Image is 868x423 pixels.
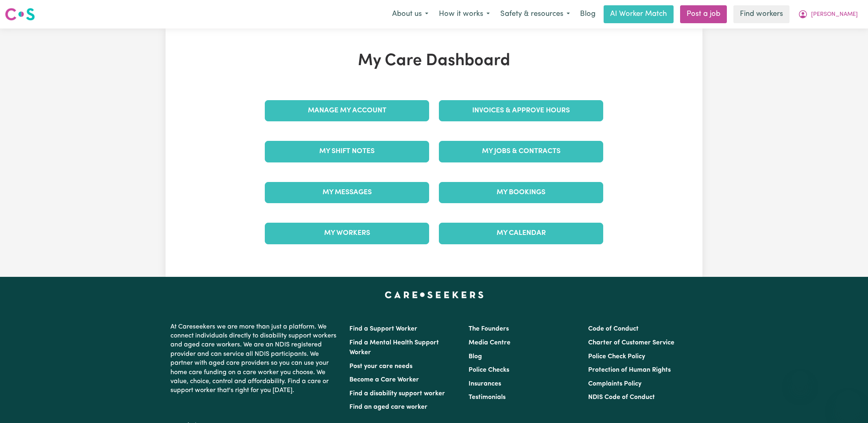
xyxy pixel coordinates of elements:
[469,326,509,332] a: The Founders
[265,141,429,162] a: My Shift Notes
[792,371,808,387] iframe: Close message
[265,223,429,244] a: My Workers
[835,390,861,416] iframe: Button to launch messaging window
[575,5,600,23] a: Blog
[588,353,645,360] a: Police Check Policy
[588,381,641,387] a: Complaints Policy
[434,6,495,23] button: How it works
[469,381,501,387] a: Insurances
[588,340,674,346] a: Charter of Customer Service
[680,5,727,23] a: Post a job
[5,5,35,24] a: Careseekers logo
[495,6,575,23] button: Safety & resources
[469,353,482,360] a: Blog
[385,291,484,298] a: Careseekers home page
[469,394,506,401] a: Testimonials
[349,326,417,332] a: Find a Support Worker
[5,7,35,22] img: Careseekers logo
[811,10,858,19] span: [PERSON_NAME]
[265,100,429,121] a: Manage My Account
[588,367,671,373] a: Protection of Human Rights
[265,182,429,203] a: My Messages
[733,5,789,23] a: Find workers
[349,390,445,397] a: Find a disability support worker
[439,100,603,121] a: Invoices & Approve Hours
[260,51,608,71] h1: My Care Dashboard
[588,394,655,401] a: NDIS Code of Conduct
[439,223,603,244] a: My Calendar
[439,182,603,203] a: My Bookings
[170,319,340,399] p: At Careseekers we are more than just a platform. We connect individuals directly to disability su...
[349,404,427,410] a: Find an aged care worker
[349,340,439,356] a: Find a Mental Health Support Worker
[604,5,674,23] a: AI Worker Match
[349,377,419,383] a: Become a Care Worker
[793,6,863,23] button: My Account
[387,6,434,23] button: About us
[439,141,603,162] a: My Jobs & Contracts
[349,363,412,370] a: Post your care needs
[469,367,509,373] a: Police Checks
[588,326,639,332] a: Code of Conduct
[469,340,510,346] a: Media Centre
